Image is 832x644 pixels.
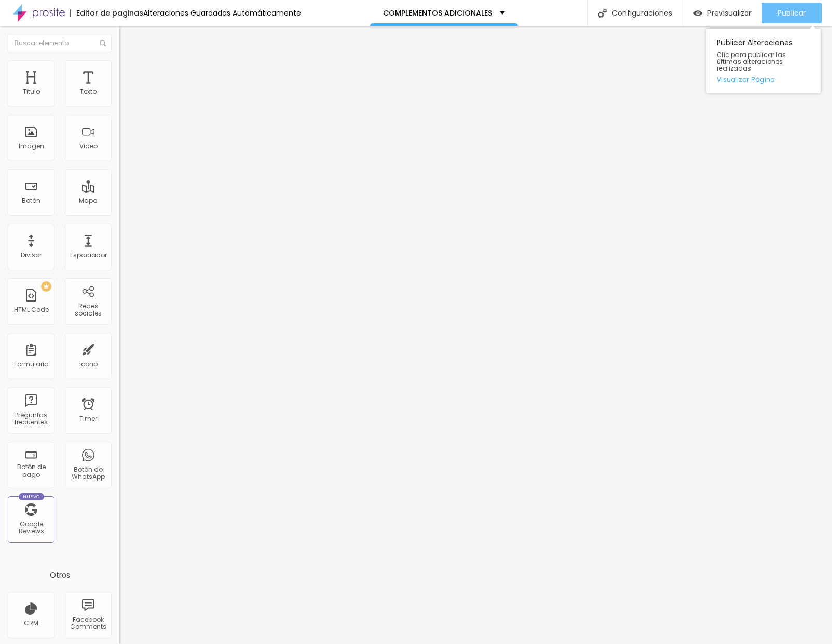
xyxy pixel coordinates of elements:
[8,34,112,52] input: Buscar elemento
[10,520,51,536] div: Google Reviews
[67,616,108,631] div: Facebook Comments
[383,9,492,17] p: COMPLEMENTOS ADICIONALES
[67,466,108,481] div: Botón do WhatsApp
[100,40,106,46] img: Icone
[762,3,822,23] button: Publicar
[14,361,48,368] div: Formulario
[70,9,143,17] div: Editor de paginas
[707,9,752,17] span: Previsualizar
[10,412,51,427] div: Preguntas frecuentes
[22,197,40,204] div: Botón
[21,252,42,259] div: Divisor
[80,88,97,95] div: Texto
[778,9,806,17] span: Publicar
[717,51,810,72] span: Clic para publicar las últimas alteraciones realizadas
[717,76,810,83] a: Visualizar Página
[683,3,762,23] button: Previsualizar
[706,29,821,93] div: Publicar Alteraciones
[79,415,97,422] div: Timer
[79,143,98,150] div: Video
[67,303,108,318] div: Redes sociales
[10,463,51,478] div: Botón de pago
[79,361,98,368] div: Icono
[19,143,44,150] div: Imagen
[598,9,607,18] img: Icone
[23,88,40,95] div: Titulo
[24,620,38,627] div: CRM
[79,197,98,204] div: Mapa
[143,9,301,17] div: Alteraciones Guardadas Automáticamente
[19,493,44,500] div: Nuevo
[693,9,702,18] img: view-1.svg
[14,306,49,313] div: HTML Code
[70,252,107,259] div: Espaciador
